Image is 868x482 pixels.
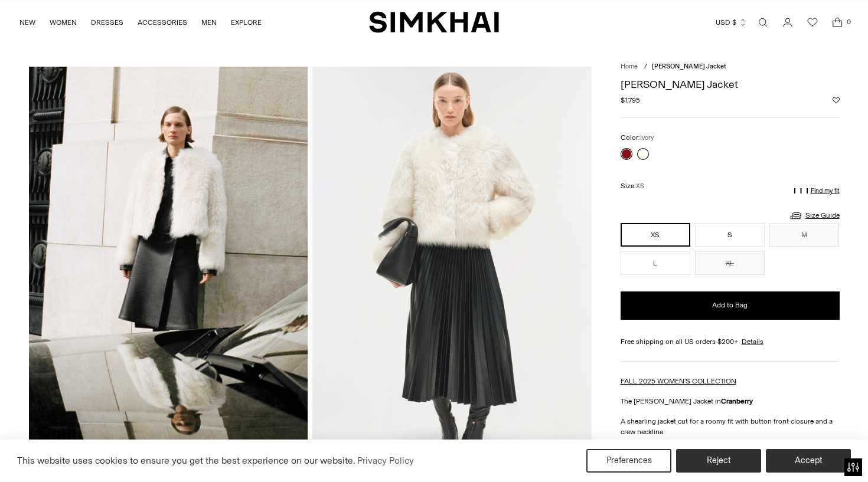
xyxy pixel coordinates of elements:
div: Free shipping on all US orders $200+ [621,336,840,347]
label: Color: [621,132,654,143]
a: NEW [19,9,35,35]
div: / [644,62,647,72]
a: Home [621,63,638,70]
a: EXPLORE [231,9,262,35]
button: S [695,223,765,247]
span: Add to Bag [712,300,748,310]
a: SIMKHAI [369,11,499,34]
button: Accept [766,449,851,473]
a: Go to the account page [776,11,800,34]
button: XL [695,251,765,275]
a: DRESSES [91,9,123,35]
button: M [769,223,839,247]
button: Add to Bag [621,291,840,320]
a: Privacy Policy (opens in a new tab) [355,452,416,470]
span: [PERSON_NAME] Jacket [652,63,726,70]
a: WOMEN [50,9,77,35]
iframe: Sign Up via Text for Offers [9,437,119,473]
button: Size & Fit [621,437,840,467]
a: Wishlist [801,11,824,34]
span: XS [636,182,644,190]
button: Reject [676,449,761,473]
span: $1,795 [621,95,640,106]
button: L [621,251,690,275]
p: The [PERSON_NAME] Jacket in [621,396,840,406]
button: XS [621,223,690,247]
span: Ivory [640,134,654,142]
label: Size: [621,181,644,192]
span: This website uses cookies to ensure you get the best experience on our website. [17,455,355,466]
a: ACCESSORIES [138,9,187,35]
a: Size Guide [789,208,840,223]
button: Add to Wishlist [833,97,840,104]
a: Details [742,336,763,347]
a: FALL 2025 WOMEN'S COLLECTION [621,377,736,385]
a: Open cart modal [825,11,849,34]
button: Preferences [586,449,671,473]
span: 0 [843,17,854,27]
a: Open search modal [751,11,775,34]
h1: [PERSON_NAME] Jacket [621,79,840,90]
a: MEN [201,9,217,35]
strong: Cranberry [721,397,753,405]
button: USD $ [716,9,747,35]
nav: breadcrumbs [621,62,840,72]
p: A shearling jacket cut for a roomy fit with button front closure and a crew neckline. [621,416,840,437]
